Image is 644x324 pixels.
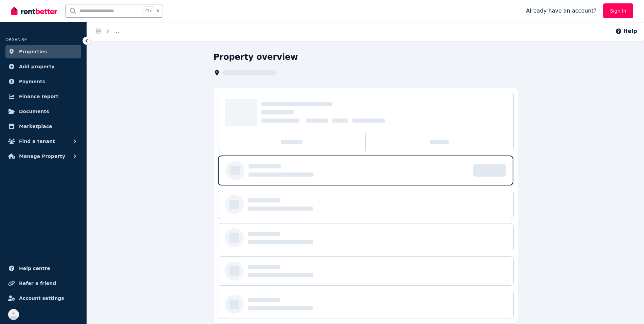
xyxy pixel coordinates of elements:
[19,152,65,160] span: Manage Property
[19,264,50,272] span: Help centre
[19,279,56,287] span: Refer a friend
[5,75,81,88] a: Payments
[19,62,55,71] span: Add property
[214,52,298,62] h1: Property overview
[526,7,596,15] span: Already have an account?
[144,6,154,15] span: Ctrl
[5,105,81,118] a: Documents
[19,294,64,302] span: Account settings
[19,137,55,145] span: Find a tenant
[5,90,81,103] a: Finance report
[5,37,27,42] span: ORGANISE
[615,27,637,35] button: Help
[87,22,127,41] nav: Breadcrumb
[19,122,52,130] span: Marketplace
[603,3,633,18] a: Sign In
[114,28,119,34] span: ...
[5,291,81,305] a: Account settings
[19,107,49,115] span: Documents
[5,262,81,275] a: Help centre
[11,6,57,16] img: RentBetter
[19,92,58,101] span: Finance report
[5,60,81,73] a: Add property
[19,48,47,56] span: Properties
[5,276,81,290] a: Refer a friend
[19,77,45,86] span: Payments
[5,45,81,58] a: Properties
[5,120,81,133] a: Marketplace
[5,134,81,148] button: Find a tenant
[5,149,81,163] button: Manage Property
[157,8,159,14] span: k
